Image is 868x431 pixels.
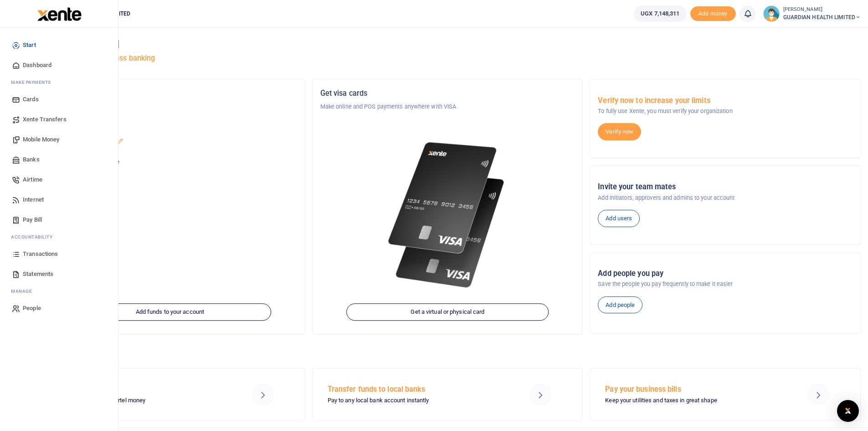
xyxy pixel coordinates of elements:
[7,230,111,244] li: Ac
[23,41,36,50] span: Start
[18,234,52,240] span: countability
[598,210,640,227] a: Add users
[7,190,111,210] a: Internet
[690,6,736,21] span: Add money
[630,5,690,22] li: Wallet ballance
[23,249,58,259] span: Transactions
[7,55,111,75] a: Dashboard
[23,175,42,184] span: Airtime
[7,298,111,318] a: People
[837,400,859,422] div: Open Intercom Messenger
[42,169,298,178] h5: UGX 7,148,311
[35,39,861,49] h4: Hello [PERSON_NAME]
[42,124,298,133] h5: Account
[23,215,42,224] span: Pay Bill
[42,89,298,98] h5: Organization
[320,89,575,98] h5: Get visa cards
[690,10,736,16] a: Add money
[42,138,298,147] p: GUARDIAN HEALTH LIMITED
[598,96,853,105] h5: Verify now to increase your limits
[328,385,506,394] h5: Transfer funds to local banks
[783,6,861,14] small: [PERSON_NAME]
[7,210,111,230] a: Pay Bill
[598,107,853,116] p: To fully use Xente, you must verify your organization
[23,304,41,313] span: People
[23,61,51,70] span: Dashboard
[50,385,228,394] h5: Send Mobile Money
[598,269,853,278] h5: Add people you pay
[605,396,784,405] p: Keep your utilities and taxes in great shape
[7,284,111,298] li: M
[313,368,583,420] a: Transfer funds to local banks Pay to any local bank account instantly
[590,368,861,420] a: Pay your business bills Keep your utilities and taxes in great shape
[23,155,40,164] span: Banks
[598,193,853,203] p: Add initiators, approvers and admins to your account
[23,95,39,104] span: Cards
[7,89,111,109] a: Cards
[7,170,111,190] a: Airtime
[328,396,506,405] p: Pay to any local bank account instantly
[320,102,575,111] p: Make online and POS payments anywhere with VISA
[35,368,305,420] a: Send Mobile Money MTN mobile money and Airtel money
[37,7,82,21] img: logo-large
[7,264,111,284] a: Statements
[763,5,861,22] a: profile-user [PERSON_NAME] GUARDIAN HEALTH LIMITED
[50,396,228,405] p: MTN mobile money and Airtel money
[69,304,271,321] a: Add funds to your account
[7,109,111,130] a: Xente Transfers
[23,270,53,279] span: Statements
[36,10,82,17] a: logo-small logo-large logo-large
[347,304,549,321] a: Get a virtual or physical card
[384,133,512,297] img: xente-_physical_cards.png
[598,182,853,192] h5: Invite your team mates
[7,35,111,55] a: Start
[641,9,679,18] span: UGX 7,148,311
[23,135,59,144] span: Mobile Money
[15,288,32,295] span: anage
[42,158,298,167] p: Your current account balance
[598,296,642,314] a: Add people
[690,6,736,21] li: Toup your wallet
[23,195,44,204] span: Internet
[634,5,686,22] a: UGX 7,148,311
[7,244,111,264] a: Transactions
[23,115,67,124] span: Xente Transfers
[783,13,861,21] span: GUARDIAN HEALTH LIMITED
[7,150,111,170] a: Banks
[35,346,861,356] h4: Make a transaction
[35,54,861,63] h5: Welcome to better business banking
[42,102,298,111] p: GUARDIAN HEALTH LIMITED
[598,280,853,289] p: Save the people you pay frequently to make it easier
[7,130,111,150] a: Mobile Money
[598,123,641,140] a: Verify now
[605,385,784,394] h5: Pay your business bills
[763,5,780,22] img: profile-user
[7,75,111,89] li: M
[15,79,51,86] span: ake Payments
